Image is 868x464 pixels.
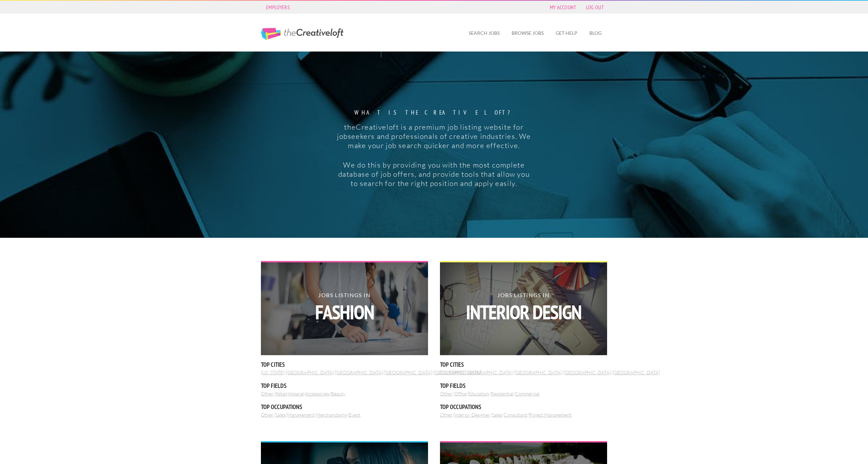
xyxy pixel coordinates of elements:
[275,412,285,418] a: Sales
[433,369,481,375] a: [GEOGRAPHIC_DATA]
[465,369,513,375] a: [GEOGRAPHIC_DATA]
[261,262,428,355] img: girl wearing blue sleeveless blouse measuring a fashion drawing
[261,261,428,418] div: / / / / / / / / / / / /
[583,2,607,12] a: Log Out
[454,412,490,418] a: Interior Designer
[440,262,607,355] img: view looking down onto drafting table with glasses, wood models, a pen and book, and drafted drawing
[546,2,580,12] a: My Account
[440,403,607,411] h5: Top Occupations
[305,391,329,396] a: Accessories
[288,391,304,396] a: Apparel
[261,403,428,411] h5: Top Occupations
[440,360,607,369] h5: Top Cities
[286,369,334,375] a: [GEOGRAPHIC_DATA]
[261,28,343,40] a: The Creative Loft
[263,2,293,12] a: Employers
[384,369,432,375] a: [GEOGRAPHIC_DATA]
[563,369,611,375] a: [GEOGRAPHIC_DATA]
[336,110,532,116] strong: What is the creative loft?
[514,369,562,375] a: [GEOGRAPHIC_DATA]
[336,122,532,150] p: theCreativeloft is a premium job listing website for jobseekers and professionals of creative ind...
[261,412,274,418] a: Other
[491,391,513,396] a: Residential
[275,391,287,396] a: Retail
[463,25,505,41] a: Search Jobs
[440,391,453,396] a: Other
[261,369,284,375] a: [US_STATE]
[336,160,532,188] p: We do this by providing you with the most complete database of job offers, and provide tools that...
[349,412,361,418] a: Event
[440,412,453,418] a: Other
[440,261,607,418] div: / / / / / / / / / / / /
[454,391,467,396] a: Office
[440,261,607,355] a: Jobs Listings inInterior Design
[492,412,502,418] a: Sales
[506,25,549,41] a: Browse Jobs
[550,25,583,41] a: Get Help
[331,391,345,396] a: Beauty
[515,391,540,396] a: Commercial
[316,412,347,418] a: Merchandising
[613,369,660,375] a: [GEOGRAPHIC_DATA]
[440,381,607,390] h5: Top Fields
[504,412,527,418] a: Consultant
[584,25,607,41] a: Blog
[440,292,607,322] h2: Jobs Listings in
[261,261,428,355] a: Jobs Listings inFashion
[261,302,428,322] strong: Fashion
[261,292,428,322] h2: Jobs Listings in
[261,360,428,369] h5: Top Cities
[287,412,314,418] a: Management
[261,391,274,396] a: Other
[440,302,607,322] strong: Interior Design
[468,391,489,396] a: Education
[529,412,572,418] a: Project Management
[261,381,428,390] h5: Top Fields
[335,369,383,375] a: [GEOGRAPHIC_DATA]
[440,369,464,375] a: [US_STATE]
